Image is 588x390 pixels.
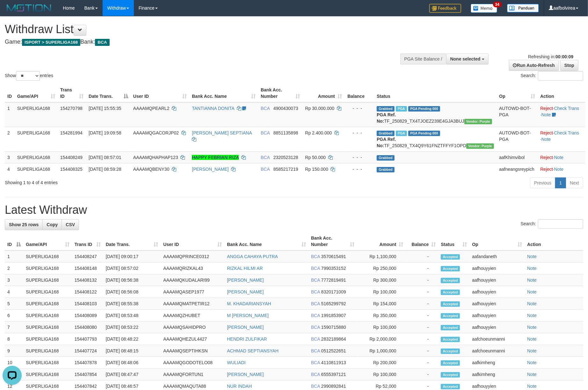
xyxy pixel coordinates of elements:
a: RIZKAL HILMI AR [227,266,263,271]
a: Note [527,254,537,259]
th: User ID: activate to sort column ascending [131,84,189,102]
div: Showing 1 to 4 of 4 entries [5,177,240,186]
span: [DATE] 15:55:35 [89,106,121,111]
a: Note [527,266,537,271]
th: Action [538,84,585,102]
span: Accepted [441,301,460,307]
a: Note [527,360,537,365]
span: Accepted [441,349,460,354]
td: 9 [5,345,23,357]
td: · · [538,127,585,151]
a: [PERSON_NAME] [227,278,264,283]
span: 154408249 [60,155,83,160]
th: Bank Acc. Name: activate to sort column ascending [224,232,309,250]
span: AAAAMQHAPHAP123 [133,155,178,160]
a: Note [527,289,537,294]
span: Grabbed [377,167,395,172]
td: Rp 1,100,000 [357,250,406,263]
span: Rp 30.000.000 [305,106,334,111]
span: Show 25 rows [9,222,39,227]
span: Vendor URL: https://trx4.1velocity.biz [466,143,494,149]
td: AAAAMQSAHIDPRO [161,321,224,333]
td: aafhouyyien [469,298,525,310]
td: · [538,151,585,163]
td: aafkimheng [469,357,525,369]
td: - [406,310,439,321]
td: AAAAMQSEPTIHKSN [161,345,224,357]
td: SUPERLIGA168 [15,151,58,163]
td: SUPERLIGA168 [23,333,72,345]
b: PGA Ref. No: [377,112,396,124]
td: 154408247 [72,250,103,263]
span: CSV [66,222,75,227]
span: Accepted [441,290,460,295]
a: Note [541,112,551,117]
td: [DATE] 08:48:15 [103,345,161,357]
a: CSV [62,219,79,230]
td: Rp 200,000 [357,357,406,369]
td: 154408148 [72,263,103,274]
th: Trans ID: activate to sort column ascending [58,84,86,102]
a: Note [527,313,537,318]
span: Vendor URL: https://trx4.1velocity.biz [464,119,492,124]
img: Button%20Memo.svg [471,4,497,13]
a: Note [541,137,551,142]
td: 154408122 [72,286,103,298]
a: TANTIANNA DONITA [192,106,234,111]
a: Note [527,384,537,389]
button: Open LiveChat chat widget [3,3,22,22]
span: BCA [311,266,320,271]
td: TF_250829_TX4TJOEZ239E4GJA3BUJ [374,102,497,127]
th: Date Trans.: activate to sort column descending [86,84,131,102]
td: AAAAMQFORTUN1 [161,369,224,380]
td: Rp 154,000 [357,298,406,310]
span: BCA [261,167,270,172]
span: Accepted [441,360,460,366]
th: Op: activate to sort column ascending [497,84,538,102]
span: Copy 4900430073 to clipboard [273,106,298,111]
a: Note [554,167,564,172]
span: AAAAMQGACORJP02 [133,130,179,135]
td: SUPERLIGA168 [23,298,72,310]
th: Date Trans.: activate to sort column ascending [103,232,161,250]
a: Previous [530,177,555,188]
td: [DATE] 08:55:38 [103,298,161,310]
a: Stop [560,60,578,71]
span: 154408325 [60,167,83,172]
th: Action [525,232,583,250]
span: None selected [450,56,481,61]
a: 1 [555,177,566,188]
td: SUPERLIGA168 [15,127,58,151]
span: Copy 7990353152 to clipboard [321,266,346,271]
span: BCA [311,289,320,294]
span: BCA [311,384,320,389]
span: Copy 4110811913 to clipboard [321,360,346,365]
td: SUPERLIGA168 [23,274,72,286]
td: Rp 100,000 [357,286,406,298]
td: SUPERLIGA168 [23,250,72,263]
a: Show 25 rows [5,219,43,230]
span: Rp 150.000 [305,167,328,172]
td: AAAAMQHEZUL4427 [161,333,224,345]
a: Reject [540,130,553,135]
a: Next [566,177,583,188]
th: Status [374,84,497,102]
th: Amount: activate to sort column ascending [357,232,406,250]
td: aafkimheng [469,369,525,380]
button: None selected [446,54,489,64]
span: Copy 8851135898 to clipboard [273,130,298,135]
td: 154408080 [72,321,103,333]
a: Reject [540,167,553,172]
span: BCA [311,301,320,306]
td: aafKhimvibol [497,151,538,163]
span: BCA [311,278,320,283]
a: Run Auto-Refresh [509,60,559,71]
label: Show entries [5,71,53,81]
div: - - - [347,166,372,172]
a: Note [554,155,564,160]
img: MOTION_logo.png [5,3,53,13]
span: Copy 6555397121 to clipboard [321,372,346,377]
td: aafhouyyien [469,274,525,286]
span: Copy 3570615491 to clipboard [321,254,346,259]
span: BCA [311,348,320,353]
